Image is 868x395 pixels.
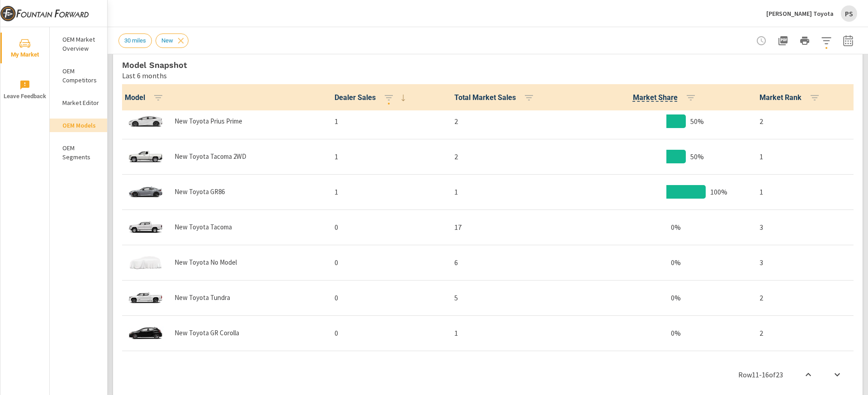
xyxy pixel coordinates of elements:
[633,92,678,103] span: Model Sales / Total Market Sales. [Market = within dealer PMA (or 60 miles if no PMA is defined) ...
[759,92,824,103] span: Market Rank
[127,143,164,170] img: glamour
[774,32,792,50] button: "Export Report to PDF"
[839,32,857,50] button: Select Date Range
[759,116,852,127] p: 2
[335,116,440,127] p: 1
[671,292,681,303] p: 0%
[690,116,704,127] p: 50%
[127,319,164,347] img: glamour
[633,92,700,103] span: Market Share
[335,151,440,162] p: 1
[175,329,239,337] p: New Toyota GR Corolla
[62,35,100,53] p: OEM Market Overview
[125,92,167,103] span: Model
[841,5,857,22] div: PS
[335,186,440,197] p: 1
[127,108,164,135] img: glamour
[759,328,852,338] p: 2
[710,186,727,197] p: 100%
[690,151,704,162] p: 50%
[454,257,573,268] p: 6
[62,121,100,130] p: OEM Models
[127,249,164,276] img: glamour
[454,328,573,338] p: 1
[175,294,230,302] p: New Toyota Tundra
[759,222,852,233] p: 3
[335,92,409,103] span: Dealer Sales
[62,67,100,85] p: OEM Competitors
[335,257,440,268] p: 0
[454,292,573,303] p: 5
[671,222,681,233] p: 0%
[759,257,852,268] p: 3
[796,32,814,50] button: Print Report
[0,27,49,110] div: nav menu
[671,328,681,338] p: 0%
[335,292,440,303] p: 0
[50,64,107,87] div: OEM Competitors
[175,188,225,196] p: New Toyota GR86
[826,364,848,385] button: scroll to bottom
[62,143,100,162] p: OEM Segments
[175,258,237,267] p: New Toyota No Model
[671,257,681,268] p: 0%
[175,117,242,125] p: New Toyota Prius Prime
[122,60,187,70] h5: Model Snapshot
[50,96,107,109] div: Market Editor
[62,98,100,107] p: Market Editor
[454,186,573,197] p: 1
[3,80,47,102] span: Leave Feedback
[335,328,440,338] p: 0
[759,292,852,303] p: 2
[156,33,189,48] div: New
[797,364,819,385] button: scroll to top
[50,141,107,164] div: OEM Segments
[759,151,852,162] p: 1
[766,10,834,18] p: [PERSON_NAME] Toyota
[156,37,179,44] span: New
[127,214,164,241] img: glamour
[738,369,783,380] p: Row 11 - 16 of 23
[3,38,47,60] span: My Market
[127,178,164,205] img: glamour
[454,151,573,162] p: 2
[50,33,107,55] div: OEM Market Overview
[175,223,232,231] p: New Toyota Tacoma
[175,152,246,161] p: New Toyota Tacoma 2WD
[454,92,538,103] span: Total Market Sales
[50,119,107,132] div: OEM Models
[817,32,835,50] button: Apply Filters
[759,186,852,197] p: 1
[454,222,573,233] p: 17
[127,284,164,311] img: glamour
[454,116,573,127] p: 2
[335,222,440,233] p: 0
[122,70,167,81] p: Last 6 months
[119,37,151,44] span: 30 miles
